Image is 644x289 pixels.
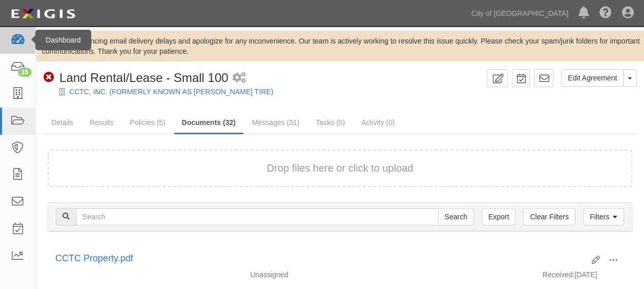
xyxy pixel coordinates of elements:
span: Land Rental/Lease - Small 100 [59,71,228,85]
div: Land Rental/Lease - Small 100 [44,69,228,87]
p: Received: [543,270,574,280]
a: Policies (5) [122,112,173,133]
a: Filters [583,208,624,225]
a: City of [GEOGRAPHIC_DATA] [466,3,573,24]
i: 2 scheduled workflows [233,73,246,84]
input: Search [438,208,474,225]
img: logo-5460c22ac91f19d4615b14bd174203de0afe785f0fc80cf4dbbc73dc1793850b.png [8,5,78,23]
div: 15 [18,68,32,77]
i: Help Center - Complianz [599,7,612,19]
a: Messages (31) [244,112,307,133]
a: Documents (32) [174,112,243,134]
a: Activity (0) [354,112,402,133]
div: [DATE] [535,270,632,285]
div: Effective - Expiration [389,270,535,270]
a: Details [44,112,81,133]
div: Dashboard [35,30,91,50]
button: Drop files here or click to upload [267,161,413,176]
input: Search [76,208,439,225]
a: CCTC, INC. (FORMERLY KNOWN AS [PERSON_NAME] TIRE) [69,88,273,96]
a: Edit Agreement [561,69,624,87]
div: We are experiencing email delivery delays and apologize for any inconvenience. Our team is active... [36,36,644,56]
a: CCTC Property.pdf [55,253,133,263]
i: Non-Compliant [44,72,54,83]
a: Results [82,112,121,133]
div: Unassigned [242,270,388,280]
a: Clear Filters [523,208,575,225]
a: Export [482,208,515,225]
div: CCTC Property.pdf [55,252,584,265]
a: Tasks (0) [308,112,352,133]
